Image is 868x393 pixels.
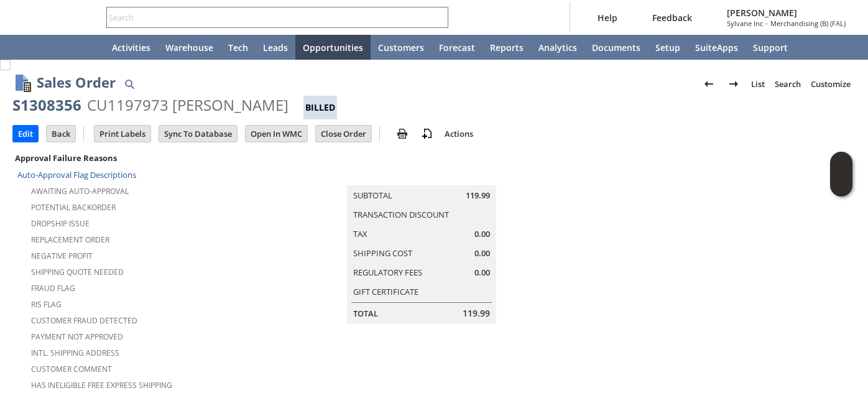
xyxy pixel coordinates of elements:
span: Opportunities [303,42,363,53]
a: Regulatory Fees [353,267,422,278]
a: Reports [482,35,531,60]
img: Quick Find [122,76,137,91]
span: 0.00 [474,247,490,259]
a: Setup [648,35,688,60]
div: S1308356 [12,95,81,115]
a: Total [353,308,378,319]
a: Negative Profit [31,251,93,261]
input: Print Labels [95,126,150,142]
span: 0.00 [474,228,490,240]
svg: Home [82,40,97,55]
a: RIS flag [31,299,62,310]
h1: Sales Order [37,72,116,93]
a: Awaiting Auto-Approval [31,186,129,196]
a: Customize [806,74,856,94]
input: Back [47,126,75,142]
a: SuiteApps [688,35,746,60]
div: Shortcuts [45,35,75,60]
a: Shipping Quote Needed [31,267,124,277]
a: Recent Records [15,35,45,60]
a: Intl. Shipping Address [31,348,119,358]
a: Leads [256,35,295,60]
span: Feedback [652,12,692,24]
a: Gift Certificate [353,286,418,297]
a: Auto-Approval Flag Descriptions [17,169,136,180]
a: Opportunities [295,35,371,60]
caption: Summary [347,165,496,185]
input: Close Order [316,126,371,142]
a: Analytics [531,35,584,60]
a: Customers [371,35,432,60]
span: Support [753,42,788,53]
a: Dropship Issue [31,218,90,229]
input: Edit [13,126,38,142]
a: Actions [440,128,478,139]
span: 119.99 [466,190,490,201]
span: Forecast [439,42,475,53]
a: Transaction Discount [353,209,449,220]
a: Shipping Cost [353,247,412,259]
a: Replacement Order [31,234,109,245]
span: Setup [655,42,680,53]
img: print.svg [395,126,410,141]
a: Customer Fraud Detected [31,315,137,326]
span: Reports [490,42,524,53]
svg: Search [431,10,446,25]
span: Sylvane Inc [727,19,763,28]
a: Forecast [432,35,482,60]
span: Warehouse [165,42,213,53]
img: Previous [701,76,716,91]
a: Payment not approved [31,331,123,342]
a: Warehouse [158,35,221,60]
input: Search [107,10,431,25]
img: Next [726,76,741,91]
input: Open In WMC [246,126,307,142]
a: Activities [104,35,158,60]
div: Billed [303,96,337,119]
span: Customers [378,42,424,53]
span: SuiteApps [695,42,738,53]
img: add-record.svg [420,126,435,141]
a: Fraud Flag [31,283,75,294]
svg: Recent Records [22,40,37,55]
a: Subtotal [353,190,392,201]
span: Help [598,12,617,24]
a: Tech [221,35,256,60]
span: - [765,19,768,28]
span: 0.00 [474,267,490,279]
span: Activities [112,42,150,53]
a: Potential Backorder [31,202,116,213]
svg: Shortcuts [52,40,67,55]
div: Approval Failure Reasons [12,150,289,166]
div: CU1197973 [PERSON_NAME] [87,95,289,115]
a: Support [746,35,795,60]
span: Analytics [538,42,577,53]
input: Sync To Database [159,126,237,142]
a: Home [75,35,104,60]
a: Tax [353,228,367,239]
a: Customer Comment [31,364,112,374]
span: Leads [263,42,288,53]
span: Documents [592,42,640,53]
a: List [746,74,770,94]
span: Merchandising (B) (FAL) [770,19,846,28]
span: Oracle Guided Learning Widget. To move around, please hold and drag [830,175,852,197]
iframe: Click here to launch Oracle Guided Learning Help Panel [830,152,852,196]
a: Has Ineligible Free Express Shipping [31,380,172,391]
span: 119.99 [463,307,490,320]
span: [PERSON_NAME] [727,7,846,19]
a: Search [770,74,806,94]
a: Documents [584,35,648,60]
span: Tech [228,42,248,53]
